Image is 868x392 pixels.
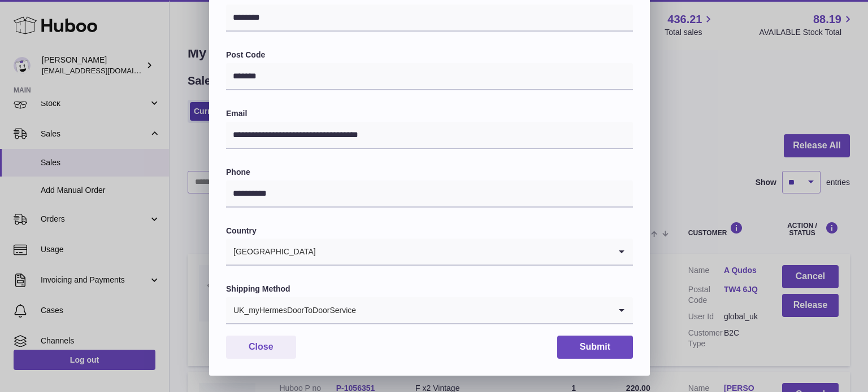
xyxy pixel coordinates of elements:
[226,239,633,266] div: Search for option
[226,108,633,119] label: Email
[226,167,633,178] label: Phone
[226,297,633,324] div: Search for option
[226,239,316,265] span: [GEOGRAPHIC_DATA]
[557,336,633,359] button: Submit
[226,226,633,236] label: Country
[226,284,633,294] label: Shipping Method
[316,239,610,265] input: Search for option
[226,336,296,359] button: Close
[226,297,357,323] span: UK_myHermesDoorToDoorService
[357,297,610,323] input: Search for option
[226,50,633,60] label: Post Code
